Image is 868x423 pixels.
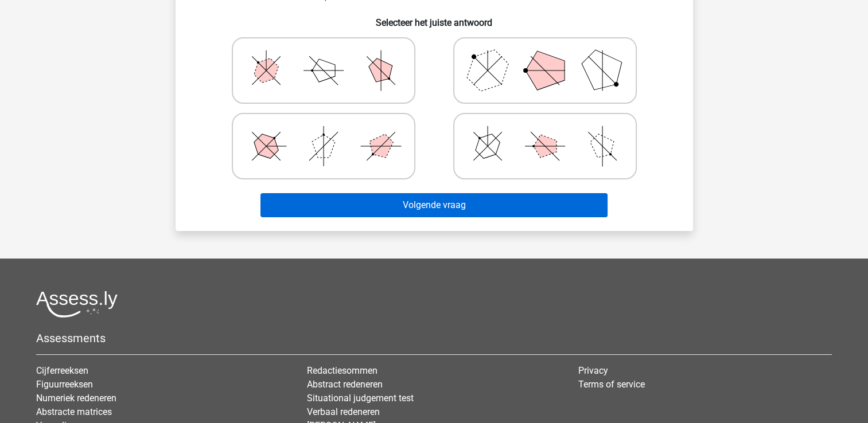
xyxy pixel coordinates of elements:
[578,365,608,376] a: Privacy
[36,393,116,404] a: Numeriek redeneren
[307,406,380,417] a: Verbaal redeneren
[36,365,88,376] a: Cijferreeksen
[36,406,112,417] a: Abstracte matrices
[36,379,93,390] a: Figuurreeksen
[260,193,608,217] button: Volgende vraag
[36,331,832,345] h5: Assessments
[307,393,414,404] a: Situational judgement test
[578,379,645,390] a: Terms of service
[36,291,118,318] img: Assessly logo
[194,8,675,28] h6: Selecteer het juiste antwoord
[307,379,383,390] a: Abstract redeneren
[307,365,377,376] a: Redactiesommen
